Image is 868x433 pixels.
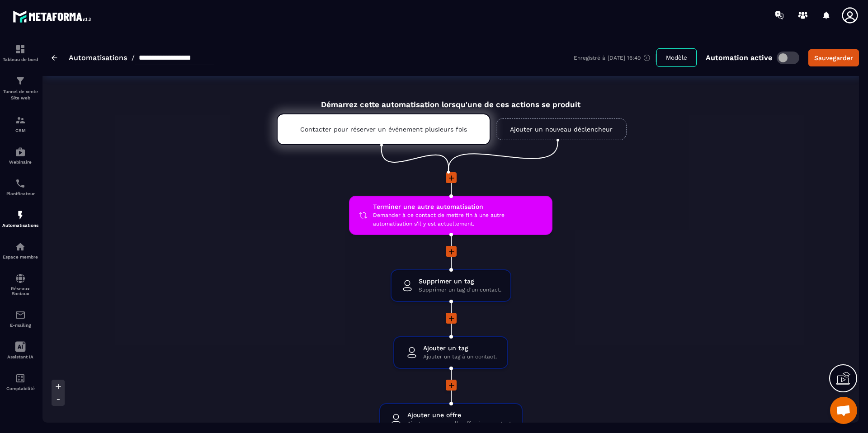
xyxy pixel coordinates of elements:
[373,211,543,228] span: Demander à ce contact de mettre fin à une autre automatisation s'il y est actuellement.
[407,411,513,419] span: Ajouter une offre
[2,235,38,266] a: automationsautomationsEspace membre
[419,286,501,294] span: Supprimer un tag d'un contact.
[808,49,859,66] button: Sauvegarder
[2,203,38,235] a: automationsautomationsAutomatisations
[656,48,697,67] button: Modèle
[69,53,127,62] a: Automatisations
[2,286,38,296] p: Réseaux Sociaux
[2,386,38,391] p: Comptabilité
[2,354,38,359] p: Assistant IA
[15,146,26,157] img: automations
[2,57,38,62] p: Tableau de bord
[15,115,26,126] img: formation
[15,273,26,284] img: social-network
[608,55,641,61] p: [DATE] 16:49
[15,75,26,86] img: formation
[254,89,647,109] div: Démarrez cette automatisation lorsqu'une de ces actions se produit
[830,397,857,424] div: Ouvrir le chat
[2,223,38,228] p: Automatisations
[2,303,38,334] a: emailemailE-mailing
[15,310,26,320] img: email
[2,140,38,171] a: automationsautomationsWebinaire
[423,344,497,353] span: Ajouter un tag
[419,277,501,286] span: Supprimer un tag
[2,89,38,101] p: Tunnel de vente Site web
[814,53,853,62] div: Sauvegarder
[300,126,467,133] p: Contacter pour réserver un événement plusieurs fois
[2,69,38,108] a: formationformationTunnel de vente Site web
[2,254,38,259] p: Espace membre
[15,373,26,384] img: accountant
[2,108,38,140] a: formationformationCRM
[706,53,772,62] p: Automation active
[2,171,38,203] a: schedulerschedulerPlanificateur
[407,419,513,428] span: Ajouter une nouvelle offre à un contact.
[2,266,38,303] a: social-networksocial-networkRéseaux Sociaux
[15,44,26,55] img: formation
[2,37,38,69] a: formationformationTableau de bord
[496,118,627,140] a: Ajouter un nouveau déclencheur
[2,191,38,196] p: Planificateur
[15,241,26,252] img: automations
[52,55,57,61] img: arrow
[2,334,38,366] a: Assistant IA
[132,53,135,62] span: /
[423,353,497,361] span: Ajouter un tag à un contact.
[2,128,38,133] p: CRM
[2,160,38,165] p: Webinaire
[373,202,543,211] span: Terminer une autre automatisation
[2,366,38,398] a: accountantaccountantComptabilité
[15,210,26,221] img: automations
[574,54,656,62] div: Enregistré à
[15,178,26,189] img: scheduler
[13,8,94,25] img: logo
[2,323,38,328] p: E-mailing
